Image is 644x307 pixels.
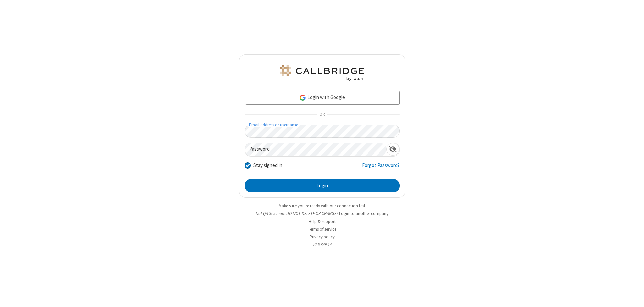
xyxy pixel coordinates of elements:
span: OR [317,110,327,119]
button: Login to another company [339,210,388,217]
a: Terms of service [308,226,336,232]
a: Forgot Password? [362,162,400,174]
button: Login [245,179,400,192]
div: Show password [386,143,399,156]
img: QA Selenium DO NOT DELETE OR CHANGE [278,65,366,81]
li: v2.6.349.14 [239,241,405,248]
li: Not QA Selenium DO NOT DELETE OR CHANGE? [239,210,405,217]
a: Make sure you're ready with our connection test [279,203,365,209]
a: Login with Google [245,91,400,104]
label: Stay signed in [253,162,282,169]
a: Help & support [309,219,336,224]
input: Password [245,143,386,156]
a: Privacy policy [310,234,335,240]
img: google-icon.png [299,94,306,101]
input: Email address or username [245,125,400,138]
